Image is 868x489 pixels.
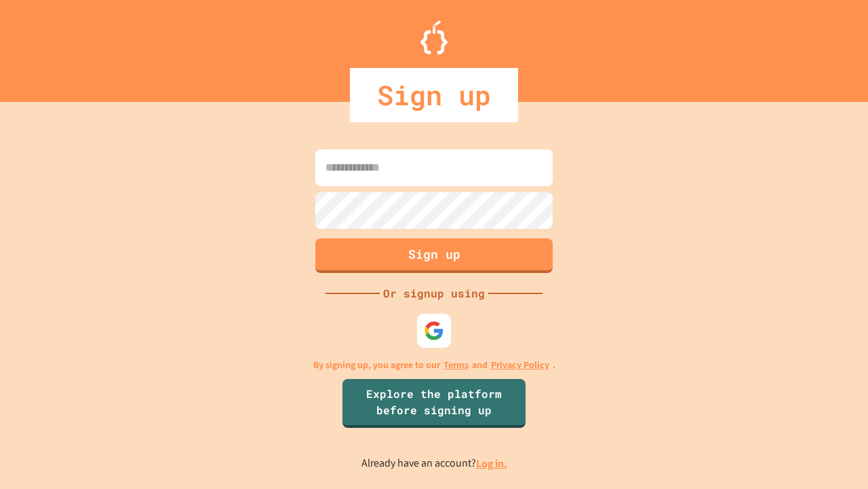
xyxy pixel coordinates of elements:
[350,68,518,122] div: Sign up
[443,358,469,372] a: Terms
[342,379,526,428] a: Explore the platform before signing up
[361,455,507,472] p: Already have an account?
[420,20,448,54] img: Logo.svg
[313,358,555,372] p: By signing up, you agree to our and .
[424,321,444,341] img: google-icon.svg
[380,285,488,302] div: Or signup using
[491,358,549,372] a: Privacy Policy
[476,456,507,471] a: Log in.
[315,238,553,273] button: Sign up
